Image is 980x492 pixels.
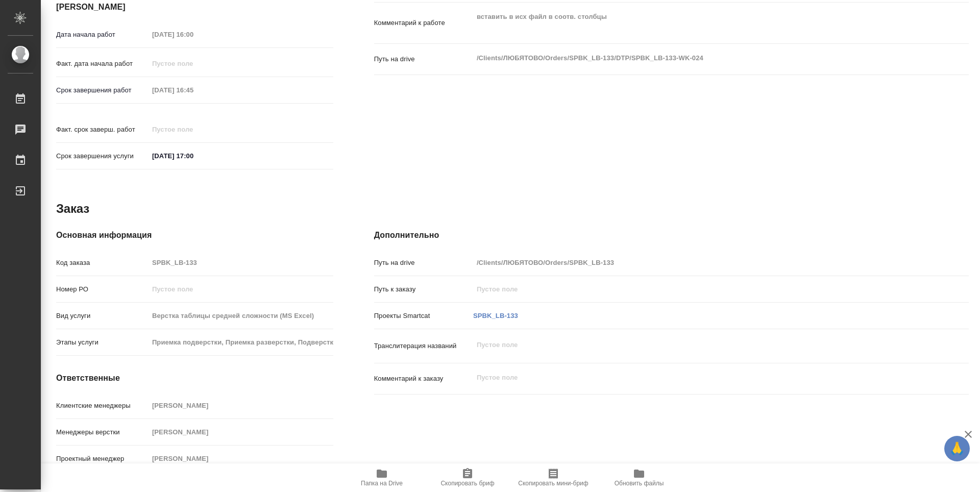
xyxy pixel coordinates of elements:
p: Срок завершения услуги [56,151,149,161]
button: Скопировать мини-бриф [510,463,596,492]
p: Комментарий к работе [374,18,473,28]
input: Пустое поле [149,451,333,466]
p: Комментарий к заказу [374,374,473,384]
input: Пустое поле [149,398,333,413]
input: Пустое поле [149,83,238,97]
input: Пустое поле [149,335,333,350]
span: Скопировать бриф [440,480,494,487]
h4: Дополнительно [374,229,969,241]
button: Обновить файлы [596,463,682,492]
span: Обновить файлы [615,480,664,487]
p: Путь на drive [374,258,473,268]
button: Папка на Drive [339,463,425,492]
p: Факт. срок заверш. работ [56,125,149,135]
span: Скопировать мини-бриф [518,480,588,487]
p: Транслитерация названий [374,341,473,351]
a: SPBK_LB-133 [473,312,518,319]
p: Срок завершения работ [56,85,149,95]
input: Пустое поле [149,255,333,270]
textarea: /Clients/ЛЮБЯТОВО/Orders/SPBK_LB-133/DTP/SPBK_LB-133-WK-024 [473,50,919,67]
span: Папка на Drive [361,480,403,487]
input: Пустое поле [473,282,919,297]
p: Этапы услуги [56,337,149,348]
input: Пустое поле [149,122,238,137]
p: Номер РО [56,284,149,294]
p: Путь на drive [374,54,473,64]
h4: Основная информация [56,229,333,241]
button: 🙏 [944,436,970,461]
p: Проекты Smartcat [374,311,473,321]
h4: [PERSON_NAME] [56,1,333,13]
p: Код заказа [56,258,149,268]
h2: Заказ [56,201,89,217]
input: Пустое поле [149,56,238,71]
span: 🙏 [948,438,966,459]
input: Пустое поле [149,27,238,42]
input: ✎ Введи что-нибудь [149,149,238,163]
p: Дата начала работ [56,30,149,40]
h4: Ответственные [56,372,333,384]
p: Менеджеры верстки [56,427,149,437]
p: Проектный менеджер [56,454,149,464]
input: Пустое поле [149,282,333,297]
p: Вид услуги [56,311,149,321]
p: Клиентские менеджеры [56,401,149,411]
input: Пустое поле [149,308,333,323]
button: Скопировать бриф [425,463,510,492]
p: Факт. дата начала работ [56,59,149,69]
input: Пустое поле [149,425,333,439]
input: Пустое поле [473,255,919,270]
textarea: вставить в исх файл в соотв. столбцы [473,8,919,36]
p: Путь к заказу [374,284,473,294]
